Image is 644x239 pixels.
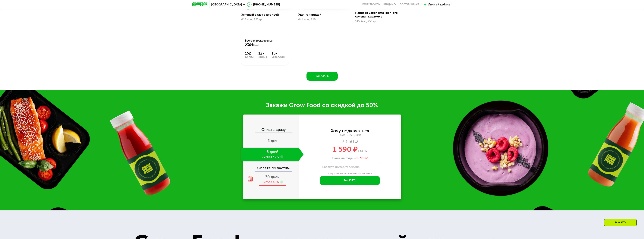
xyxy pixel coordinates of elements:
div: Всего в воскресенье [245,39,285,47]
div: Оплата по частям [243,162,299,171]
span: [GEOGRAPHIC_DATA] [211,3,242,6]
div: 2 650 ₽ [299,140,401,144]
div: Напиток Exponenta High-pro соленая карамель [355,11,406,18]
div: Заказать [604,219,637,226]
div: 152 [245,51,254,55]
span: ₽ [357,156,368,160]
div: 145 Ккал, 250 гр [355,20,403,23]
button: Заказать [320,176,380,185]
div: Оплата сразу [243,128,299,133]
div: поставщикам [400,3,419,6]
div: Белки [245,55,254,58]
div: Power ~2500 ккал [299,134,401,137]
div: Для уточнения деталей заказа и доставки [320,172,380,175]
div: 127 [258,51,267,55]
span: Ккал [253,44,259,47]
div: 432 Ккал, 221 гр [241,18,289,21]
span: 6 360 [357,156,366,160]
span: 2 дня [268,138,277,143]
div: Хочу подкачаться [331,129,369,133]
div: Личный кабинет [428,2,452,7]
span: 2364 [245,43,253,47]
div: Выгода 40% [262,180,279,184]
div: 441 Ккал, 250 гр [298,18,346,21]
span: в день [358,149,367,153]
label: Введите номер телефона [322,166,360,168]
span: 30 дней [265,175,280,179]
button: Заказать [306,72,338,81]
a: [PHONE_NUMBER] [247,2,280,7]
div: Удон с курицей [298,13,349,17]
div: Жиры [258,55,267,58]
div: 157 [272,51,285,55]
a: Вендинги [383,3,397,6]
div: Ваша выгода — [299,156,401,160]
a: Качество еды [362,3,380,6]
div: Углеводы [272,55,285,58]
span: 1 590 ₽ [333,145,358,154]
div: Зеленый салат с курицей [241,13,292,17]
